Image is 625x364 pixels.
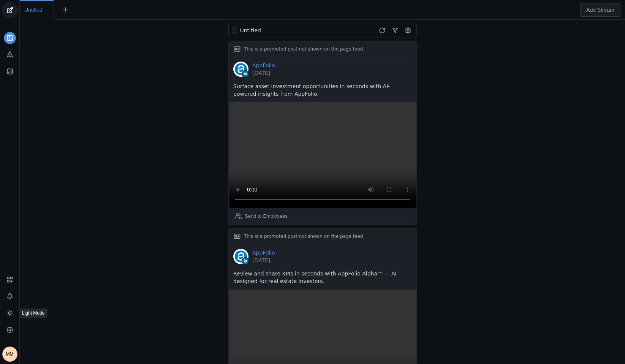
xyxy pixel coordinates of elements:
button: Send to Employees [232,210,291,222]
a: [DATE] [252,256,275,264]
div: Send to Employees [245,212,288,220]
a: AppFolio [252,249,275,256]
img: cache [233,249,248,264]
pre: Surface asset investment opportunities in seconds with AI-powered insights from AppFolio. [233,83,412,98]
p: This is a promoted post not shown on the page feed [244,233,363,239]
p: This is a promoted post not shown on the page feed [244,46,363,52]
button: MM [2,347,17,362]
span: Click to edit name [24,7,42,13]
div: Light Mode [19,309,47,318]
img: cache [233,62,248,77]
button: Add Stream [580,3,620,17]
a: [DATE] [252,69,275,77]
a: AppFolio [252,62,275,69]
div: Untitled [240,27,331,34]
pre: Review and share KPIs in seconds with AppFolio Alpha™ — AI designed for real estate investors. [233,270,412,285]
span: Add Stream [586,6,614,14]
app-icon-button: New Tab [59,6,72,13]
